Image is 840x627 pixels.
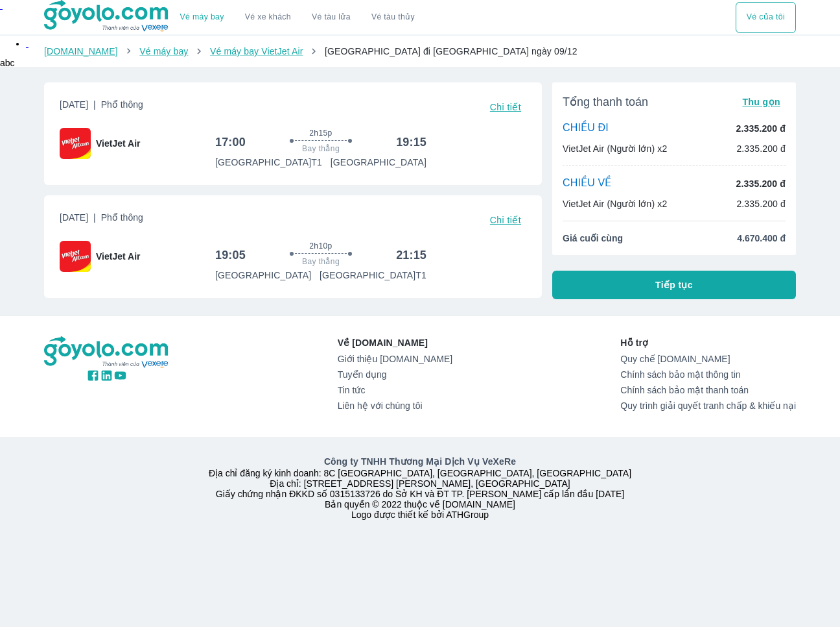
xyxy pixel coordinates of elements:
h6: 19:15 [396,134,426,150]
nav: breadcrumb [44,45,796,58]
p: CHIỀU VỀ [563,177,612,191]
span: 4.670.400 đ [737,232,786,245]
a: Chính sách bảo mật thông tin [620,369,796,380]
p: CHIỀU ĐI [563,121,609,136]
img: logo [44,336,170,369]
a: [DOMAIN_NAME] [44,46,118,56]
p: 2.335.200 đ [736,142,786,155]
span: Chi tiết [490,102,521,112]
p: [GEOGRAPHIC_DATA] [331,156,426,169]
div: choose transportation mode [170,2,425,33]
a: Vé tàu lửa [301,2,361,33]
span: | [93,212,96,223]
button: Vé tàu thủy [361,2,425,33]
h6: 17:00 [215,134,246,150]
span: Bay thẳng [302,143,340,154]
p: 2.335.200 đ [736,122,786,135]
span: [DATE] [60,211,143,229]
a: Vé máy bay [180,12,224,22]
p: [GEOGRAPHIC_DATA] [215,269,311,282]
span: Tổng thanh toán [563,94,648,110]
a: Vé máy bay [139,46,188,56]
a: Vé máy bay VietJet Air [210,46,303,56]
a: Chính sách bảo mật thanh toán [620,385,796,395]
h6: 21:15 [396,247,426,263]
button: Vé của tôi [736,2,796,33]
h6: 19:05 [215,247,246,263]
button: Chi tiết [485,211,526,229]
a: Liên hệ với chúng tôi [338,400,452,411]
span: | [93,99,96,110]
p: [GEOGRAPHIC_DATA] T1 [320,269,426,282]
button: Thu gọn [737,93,786,111]
p: VietJet Air (Người lớn) x2 [563,197,667,210]
p: 2.335.200 đ [736,197,786,210]
div: choose transportation mode [736,2,796,33]
a: Quy chế [DOMAIN_NAME] [620,354,796,364]
span: 2h10p [309,241,332,251]
a: Giới thiệu [DOMAIN_NAME] [338,354,452,364]
span: Chi tiết [490,215,521,225]
p: Công ty TNHH Thương Mại Dịch Vụ VeXeRe [47,455,793,468]
span: Giá cuối cùng [563,232,623,245]
a: Tuyển dụng [338,369,452,380]
div: Địa chỉ đăng ký kinh doanh: 8C [GEOGRAPHIC_DATA], [GEOGRAPHIC_DATA], [GEOGRAPHIC_DATA] Địa chỉ: [... [36,455,804,520]
span: Tiếp tục [655,278,693,291]
span: Phổ thông [101,99,143,110]
p: VietJet Air (Người lớn) x2 [563,142,667,155]
span: VietJet Air [96,137,140,150]
p: Hỗ trợ [620,336,796,349]
button: Chi tiết [485,98,526,116]
button: Tiếp tục [552,271,796,299]
span: [GEOGRAPHIC_DATA] đi [GEOGRAPHIC_DATA] ngày 09/12 [325,46,577,56]
span: Phổ thông [101,212,143,223]
span: VietJet Air [96,250,140,263]
p: Về [DOMAIN_NAME] [338,336,452,349]
span: 2h15p [309,128,332,138]
span: Thu gọn [742,97,780,107]
span: [DATE] [60,98,143,116]
p: [GEOGRAPHIC_DATA] T1 [215,156,322,169]
a: Tin tức [338,385,452,395]
span: Bay thẳng [302,256,340,267]
a: Vé xe khách [245,12,291,22]
a: Quy trình giải quyết tranh chấp & khiếu nại [620,400,796,411]
p: 2.335.200 đ [736,177,786,190]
